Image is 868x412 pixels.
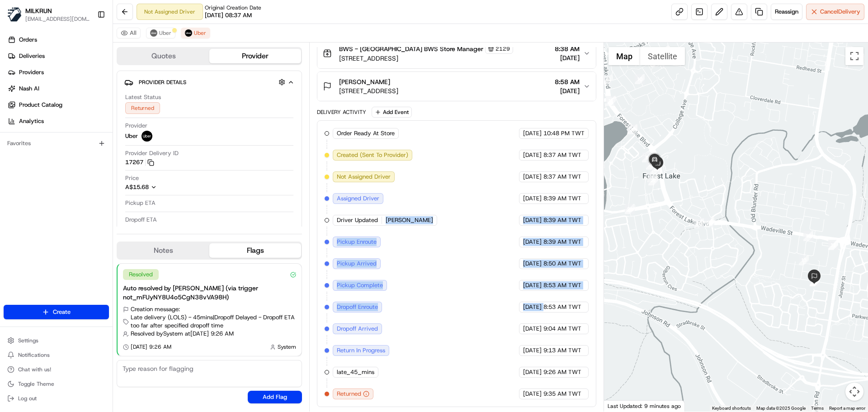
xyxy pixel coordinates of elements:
span: [PERSON_NAME] [386,216,433,224]
span: [DATE] [523,129,542,137]
span: 8:39 AM TWT [543,216,581,224]
span: Creation message: [131,305,180,313]
span: Dropoff Enroute [337,303,378,311]
div: 22 [648,175,658,185]
span: 10:48 PM TWT [543,129,585,137]
span: [DATE] [523,346,542,355]
div: 12 [704,218,714,227]
span: Created (Sent To Provider) [337,151,408,159]
span: Orders [19,36,37,44]
span: 8:37 AM TWT [543,151,581,159]
button: [PERSON_NAME][STREET_ADDRESS]8:58 AM[DATE] [317,72,595,101]
button: Show street map [609,47,640,65]
span: [DATE] [523,260,542,268]
div: 9 [642,152,652,162]
span: [DATE] [523,238,542,246]
span: Settings [18,337,38,344]
span: A$15.68 [125,183,149,191]
img: uber-new-logo.jpeg [185,29,192,37]
span: late_45_mins [337,368,374,376]
span: [STREET_ADDRESS] [339,54,513,63]
span: Provider [125,122,147,130]
a: Deliveries [4,49,113,63]
span: [PERSON_NAME] [339,77,390,86]
div: Delivery Activity [317,109,366,116]
span: Nash AI [19,85,39,93]
button: 17267 [125,158,154,166]
span: Provider Delivery ID [125,149,179,157]
span: BWS - [GEOGRAPHIC_DATA] BWS Store Manager [339,44,483,53]
button: Create [4,305,109,319]
span: [DATE] 08:37 AM [205,11,252,19]
span: [STREET_ADDRESS] [339,86,398,95]
span: Pickup Enroute [337,238,377,246]
span: Providers [19,68,44,76]
span: [DATE] [523,281,542,289]
button: Notes [118,243,209,258]
span: [DATE] [523,151,542,159]
button: Settings [4,334,109,347]
span: Cancel Delivery [820,8,860,16]
span: Product Catalog [19,101,62,109]
button: [EMAIL_ADDRESS][DOMAIN_NAME] [25,15,90,23]
span: Deliveries [19,52,45,60]
span: [DATE] [523,368,542,376]
button: CancelDelivery [806,4,864,20]
a: Open this area in Google Maps (opens a new window) [606,400,636,412]
span: 8:53 AM TWT [543,281,581,289]
div: 19 [803,231,813,241]
span: Log out [18,395,37,402]
div: Auto resolved by [PERSON_NAME] (via trigger not_mFUyNY8U4o5CgN38vVA98H) [123,284,296,302]
button: Chat with us! [4,363,109,376]
button: Provider [209,49,301,63]
span: 8:39 AM TWT [543,194,581,203]
span: Uber [194,29,206,37]
span: System [278,343,296,350]
span: 9:13 AM TWT [543,346,581,355]
span: Notifications [18,351,50,359]
span: 8:53 AM TWT [543,303,581,311]
span: Not Assigned Driver [337,173,391,181]
button: Add Event [372,107,412,118]
span: Resolved by System [131,330,183,338]
span: [DATE] 9:26 AM [131,343,171,350]
button: Uber [146,28,175,38]
span: Driver Updated [337,216,378,224]
div: Last Updated: 9 minutes ago [604,400,685,412]
button: All [117,28,141,38]
span: [DATE] [523,390,542,398]
span: 9:35 AM TWT [543,390,581,398]
a: Nash AI [4,81,113,96]
div: 17 [828,240,838,250]
button: Provider Details [124,75,294,90]
a: Report a map error [829,406,865,411]
button: MILKRUN [25,6,52,15]
a: Terms (opens in new tab) [811,406,824,411]
div: 11 [606,96,616,106]
a: Providers [4,65,113,80]
button: A$15.68 [125,183,205,191]
span: [DATE] [555,53,580,62]
button: Log out [4,392,109,405]
a: Product Catalog [4,98,113,112]
button: Flags [209,243,301,258]
span: [DATE] [523,216,542,224]
span: Returned [337,390,361,398]
span: Dropoff Arrived [337,325,378,333]
div: 6 [602,75,612,85]
span: 9:26 AM TWT [543,368,581,376]
span: Uber [125,132,138,140]
span: Analytics [19,117,44,125]
img: Google [606,400,636,412]
img: uber-new-logo.jpeg [150,29,157,37]
div: Favorites [4,136,109,151]
span: Chat with us! [18,366,51,373]
span: Uber [159,29,171,37]
span: 8:37 AM TWT [543,173,581,181]
span: Pickup ETA [125,199,156,207]
a: Analytics [4,114,113,128]
div: Resolved [123,269,159,280]
button: Reassign [771,4,802,20]
img: MILKRUN [7,7,22,22]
